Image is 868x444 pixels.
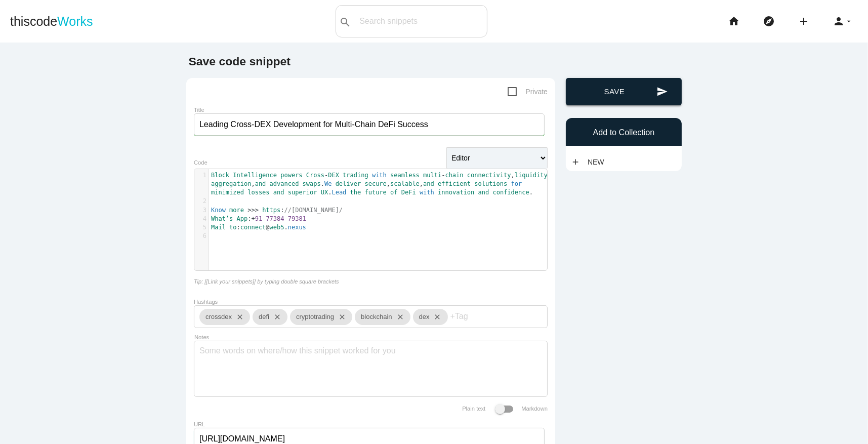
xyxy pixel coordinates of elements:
span: DeFi [401,189,416,196]
div: 6 [194,232,208,240]
span: connect [240,224,266,231]
div: 2 [194,197,208,206]
span: Cross [306,172,324,179]
span: superior [288,189,317,196]
span: and [423,180,434,187]
label: Notes [194,334,209,341]
i: close [392,309,404,325]
label: Code [194,159,208,166]
span: Mail [211,224,226,231]
span: efficient [438,180,471,187]
span: connectivity [467,172,511,179]
i: person [833,5,845,37]
i: close [269,309,281,325]
span: minimized [211,189,244,196]
span: https [262,207,280,214]
h6: Add to Collection [571,128,677,137]
span: multi [423,172,441,179]
span: the [350,189,361,196]
i: Tip: [[Link your snippets]] by typing double square brackets [194,278,339,285]
span: to [229,224,236,231]
div: 1 [194,171,208,180]
i: close [232,309,244,325]
span: Block [211,172,229,179]
span: >>> [247,207,259,214]
span: trading [343,172,368,179]
i: send [656,78,668,105]
span: with [420,189,434,196]
span: and [478,189,489,196]
span: with [372,172,387,179]
span: : . [211,224,306,231]
span: DEX [328,172,339,179]
span: //[DOMAIN_NAME]/ [284,207,343,214]
div: dex [413,309,448,325]
span: of [390,189,397,196]
i: add [571,153,580,171]
i: arrow_drop_down [845,5,853,37]
span: losses [247,189,269,196]
span: confidence [493,189,529,196]
span: 77384 [266,215,284,222]
div: defi [253,309,287,325]
span: 79381 [288,215,306,222]
input: What does this code do? [194,113,545,136]
i: search [339,6,351,38]
i: close [334,309,346,325]
span: Know [211,207,226,214]
a: addNew [571,153,609,171]
span: secure [365,180,387,187]
input: Search snippets [354,11,487,32]
span: Intelligence [233,172,277,179]
div: 3 [194,206,208,215]
span: chain [445,172,464,179]
span: - [324,172,328,179]
span: powers [280,172,302,179]
a: thiscodeWorks [10,5,93,37]
i: add [798,5,810,37]
span: web5 [270,224,284,231]
span: advanced [270,180,299,187]
span: future [365,189,387,196]
span: solutions [474,180,507,187]
span: - [441,172,445,179]
span: and [273,189,284,196]
div: 5 [194,223,208,232]
label: Plain text Markdown [462,406,548,412]
div: 4 [194,215,208,223]
span: 91 [255,215,262,222]
span: swaps [303,180,321,187]
label: URL [194,421,205,427]
span: Works [57,14,93,28]
span: We [324,180,332,187]
span: scalable [390,180,420,187]
span: Lead [332,189,347,196]
span: @ [266,224,269,231]
span: and [255,180,266,187]
span: , , . , , . . [211,172,551,196]
span: UX [321,189,328,196]
span: deliver [336,180,361,187]
i: explore [763,5,775,37]
span: innovation [438,189,474,196]
span: Private [508,86,548,98]
span: nexus [288,224,306,231]
b: Save code snippet [189,55,291,68]
div: crossdex [199,309,250,325]
span: liquidity [515,172,548,179]
span: seamless [390,172,420,179]
button: sendSave [566,78,682,105]
i: close [430,309,442,325]
span: more [229,207,244,214]
span: + [252,215,255,222]
span: : [211,207,343,214]
span: App [237,215,248,222]
div: blockchain [355,309,410,325]
span: What’s [211,215,233,222]
span: for [511,180,522,187]
span: : [211,215,306,222]
input: +Tag [450,306,511,327]
label: Title [194,107,204,113]
button: search [336,6,354,37]
i: home [728,5,740,37]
